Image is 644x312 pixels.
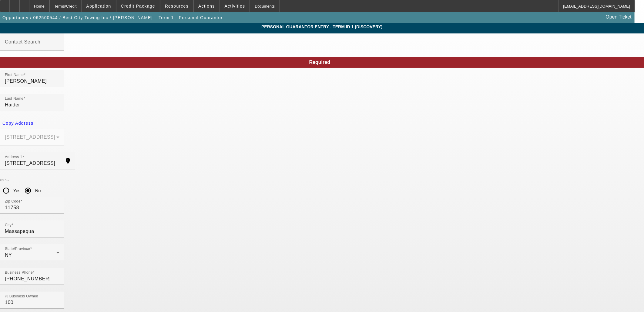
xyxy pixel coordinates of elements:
[225,4,245,9] span: Activities
[220,0,250,12] button: Activities
[5,223,12,227] mat-label: City
[198,4,215,9] span: Actions
[5,294,38,298] mat-label: % Business Owned
[82,0,116,12] button: Application
[5,247,30,251] mat-label: State/Province
[165,4,189,9] span: Resources
[5,271,33,275] mat-label: Business Phone
[12,188,21,194] label: Yes
[86,4,111,9] span: Application
[159,15,174,20] span: Term 1
[5,97,23,101] mat-label: Last Name
[5,73,24,77] mat-label: First Name
[5,155,22,159] mat-label: Address 1
[5,199,21,203] mat-label: Zip Code
[160,0,193,12] button: Resources
[34,188,41,194] label: No
[177,12,224,23] button: Personal Guarantor
[5,252,12,258] span: NY
[603,12,634,22] a: Open Ticket
[61,157,75,165] mat-icon: add_location
[179,15,223,20] span: Personal Guarantor
[2,15,153,20] span: Opportunity / 062500544 / Best City Towing Inc / [PERSON_NAME]
[116,0,160,12] button: Credit Package
[309,60,330,65] span: Required
[2,121,35,126] span: Copy Address:
[194,0,220,12] button: Actions
[5,39,40,44] mat-label: Contact Search
[156,12,176,23] button: Term 1
[5,24,639,29] span: Personal Guarantor Entry - Term ID 1 (Discovery)
[121,4,155,9] span: Credit Package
